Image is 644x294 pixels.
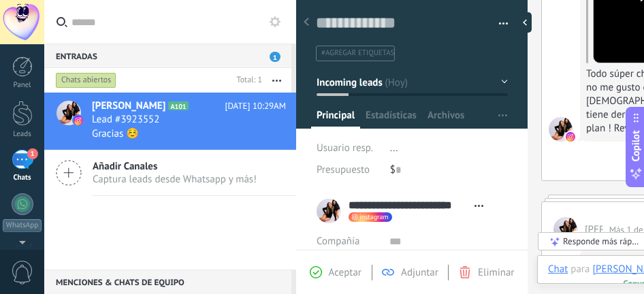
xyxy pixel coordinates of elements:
span: Copilot [629,131,643,162]
span: Usuario resp. [317,142,373,154]
div: Leads [3,130,42,139]
div: Presupuesto [317,159,380,181]
span: para [570,263,590,276]
span: Añadir Canales [93,160,257,173]
span: Captura leads desde Whatsapp y más! [93,173,257,186]
span: Lead #3923552 [92,113,159,127]
span: ... [390,142,398,154]
span: instagram [359,214,389,220]
div: WhatsApp [3,219,42,232]
span: Eliminar [478,266,514,279]
span: Luz Adriana Serrano Ortiz [549,117,573,142]
div: Responde más rápido entrenando a tu asistente AI con tus fuentes de datos [563,235,639,247]
img: instagram.svg [566,132,575,142]
span: A101 [168,101,188,110]
span: #agregar etiquetas [321,48,394,58]
div: Panel [3,81,42,90]
span: Archivos [428,109,464,129]
span: Presupuesto [317,163,370,176]
span: Aceptar [329,266,361,279]
div: Hoy 9:38AM [586,253,634,267]
span: Estadísticas [366,109,417,129]
span: [PERSON_NAME] [92,99,165,113]
span: 1 [270,52,280,62]
button: Más [262,68,291,93]
div: Compañía [317,231,379,252]
div: Chats abiertos [56,72,116,88]
div: Chats [3,174,42,182]
span: Gracias ☺️ [92,127,139,140]
div: Menciones & Chats de equipo [44,269,291,294]
div: Entradas [44,44,291,68]
span: Principal [317,109,355,129]
a: avataricon[PERSON_NAME]A101[DATE] 10:29AMLead #3923552Gracias ☺️ [44,93,296,150]
span: Adjuntar [401,266,438,279]
span: Luz Adriana Serrano Ortiz [553,217,578,242]
div: Usuario resp. [317,137,380,159]
div: $ [390,159,508,181]
span: [DATE] 10:29AM [225,99,286,113]
div: Total: 1 [231,73,262,87]
span: 1 [27,148,38,159]
img: icon [74,116,83,125]
div: Ocultar [518,12,532,33]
